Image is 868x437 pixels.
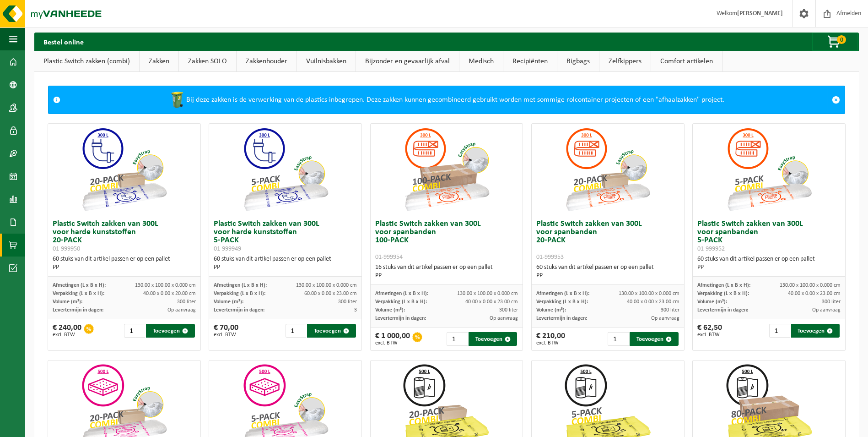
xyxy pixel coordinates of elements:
[214,246,241,252] span: 01-999949
[769,324,790,338] input: 1
[214,283,267,288] span: Afmetingen (L x B x H):
[536,299,588,305] span: Verpakking (L x B x H):
[503,51,557,72] a: Recipiënten
[214,291,265,296] span: Verpakking (L x B x H):
[214,324,238,338] div: € 70,00
[536,332,565,346] div: € 210,00
[723,124,815,215] img: 01-999952
[697,299,727,305] span: Volume (m³):
[167,307,196,313] span: Op aanvraag
[536,220,679,261] h3: Plastic Switch zakken van 300L voor spanbanden 20-PACK
[459,51,503,72] a: Medisch
[286,324,307,338] input: 1
[697,332,722,338] span: excl. BTW
[465,299,518,305] span: 40.00 x 0.00 x 23.00 cm
[697,255,841,272] div: 60 stuks van dit artikel passen er op een pallet
[499,307,518,313] span: 300 liter
[375,263,518,280] div: 16 stuks van dit artikel passen er op een pallet
[53,299,82,305] span: Volume (m³):
[297,51,356,72] a: Vuilnisbakken
[53,332,81,338] span: excl. BTW
[34,51,139,72] a: Plastic Switch zakken (combi)
[812,307,841,313] span: Op aanvraag
[837,35,846,44] span: 0
[65,86,827,114] div: Bij deze zakken is de verwerking van de plastics inbegrepen. Deze zakken kunnen gecombineerd gebr...
[780,283,841,288] span: 130.00 x 100.00 x 0.000 cm
[812,33,858,51] button: 0
[53,246,80,252] span: 01-999950
[608,332,629,346] input: 1
[354,307,357,313] span: 3
[822,299,841,305] span: 300 liter
[536,340,565,346] span: excl. BTW
[375,254,403,261] span: 01-999954
[375,291,428,296] span: Afmetingen (L x B x H):
[697,263,841,272] div: PP
[557,51,599,72] a: Bigbags
[661,307,679,313] span: 300 liter
[375,272,518,280] div: PP
[214,307,264,313] span: Levertermijn in dagen:
[296,283,357,288] span: 130.00 x 100.00 x 0.000 cm
[78,124,170,215] img: 01-999950
[697,220,841,253] h3: Plastic Switch zakken van 300L voor spanbanden 5-PACK
[214,332,238,338] span: excl. BTW
[737,10,783,17] strong: [PERSON_NAME]
[214,299,243,305] span: Volume (m³):
[375,307,405,313] span: Volume (m³):
[53,307,103,313] span: Levertermijn in dagen:
[697,307,748,313] span: Levertermijn in dagen:
[375,299,427,305] span: Verpakking (L x B x H):
[536,263,679,280] div: 60 stuks van dit artikel passen er op een pallet
[214,263,357,272] div: PP
[146,324,194,338] button: Toevoegen
[338,299,357,305] span: 300 liter
[375,316,426,321] span: Levertermijn in dagen:
[53,291,104,296] span: Verpakking (L x B x H):
[53,283,106,288] span: Afmetingen (L x B x H):
[214,220,357,253] h3: Plastic Switch zakken van 300L voor harde kunststoffen 5-PACK
[237,51,297,72] a: Zakkenhouder
[536,291,589,296] span: Afmetingen (L x B x H):
[630,332,678,346] button: Toevoegen
[697,324,722,338] div: € 62,50
[401,124,492,215] img: 01-999954
[356,51,459,72] a: Bijzonder en gevaarlijk afval
[143,291,196,296] span: 40.00 x 0.00 x 20.00 cm
[627,299,679,305] span: 40.00 x 0.00 x 23.00 cm
[214,255,357,272] div: 60 stuks van dit artikel passen er op een pallet
[490,316,518,321] span: Op aanvraag
[536,272,679,280] div: PP
[53,220,196,253] h3: Plastic Switch zakken van 300L voor harde kunststoffen 20-PACK
[827,86,845,114] a: Sluit melding
[53,255,196,272] div: 60 stuks van dit artikel passen er op een pallet
[651,316,679,321] span: Op aanvraag
[168,91,186,109] img: WB-0240-HPE-GN-50.png
[135,283,196,288] span: 130.00 x 100.00 x 0.000 cm
[599,51,651,72] a: Zelfkippers
[304,291,357,296] span: 60.00 x 0.00 x 23.00 cm
[562,124,653,215] img: 01-999953
[697,246,725,252] span: 01-999952
[53,263,196,272] div: PP
[53,324,81,338] div: € 240,00
[469,332,517,346] button: Toevoegen
[375,220,518,261] h3: Plastic Switch zakken van 300L voor spanbanden 100-PACK
[791,324,840,338] button: Toevoegen
[536,316,587,321] span: Levertermijn in dagen:
[536,254,564,261] span: 01-999953
[619,291,679,296] span: 130.00 x 100.00 x 0.000 cm
[536,307,566,313] span: Volume (m³):
[34,33,93,50] h2: Bestel online
[697,283,750,288] span: Afmetingen (L x B x H):
[179,51,236,72] a: Zakken SOLO
[457,291,518,296] span: 130.00 x 100.00 x 0.000 cm
[375,340,410,346] span: excl. BTW
[375,332,410,346] div: € 1 000,00
[177,299,196,305] span: 300 liter
[788,291,841,296] span: 40.00 x 0.00 x 23.00 cm
[697,291,749,296] span: Verpakking (L x B x H):
[240,124,331,215] img: 01-999949
[124,324,145,338] input: 1
[140,51,178,72] a: Zakken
